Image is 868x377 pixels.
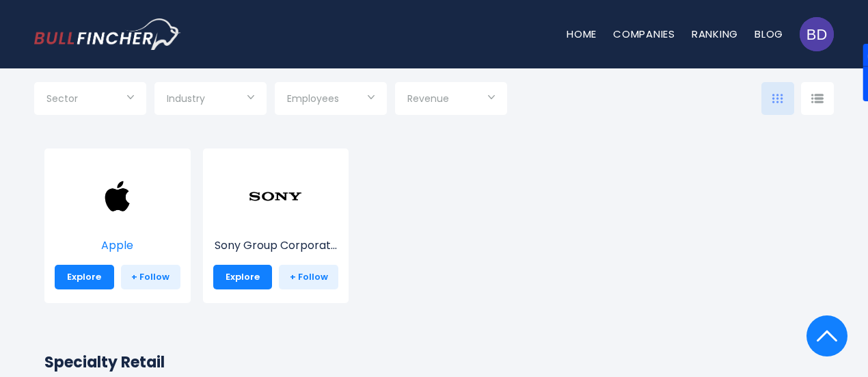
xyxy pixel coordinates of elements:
[121,265,180,289] a: + Follow
[279,265,338,289] a: + Follow
[46,88,134,112] input: Selection
[287,92,339,105] span: Employees
[287,88,375,112] input: Selection
[248,169,303,224] img: SONY.png
[55,265,114,289] a: Explore
[811,94,824,103] img: icon-comp-list-view.svg
[613,27,675,41] a: Companies
[692,27,738,41] a: Ranking
[167,88,254,112] input: Selection
[34,18,181,50] a: Go to homepage
[213,196,339,254] a: Sony Group Corporat...
[167,92,205,105] span: Industry
[407,92,449,105] span: Revenue
[755,27,783,41] a: Blog
[407,88,495,112] input: Selection
[55,196,180,254] a: Apple
[90,169,145,224] img: AAPL.png
[55,237,180,254] p: Apple
[44,351,824,374] h2: Specialty Retail
[46,92,78,105] span: Sector
[772,94,783,103] img: icon-comp-grid.svg
[213,265,273,289] a: Explore
[34,18,181,50] img: bullfincher logo
[567,27,597,41] a: Home
[213,237,339,254] p: Sony Group Corporation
